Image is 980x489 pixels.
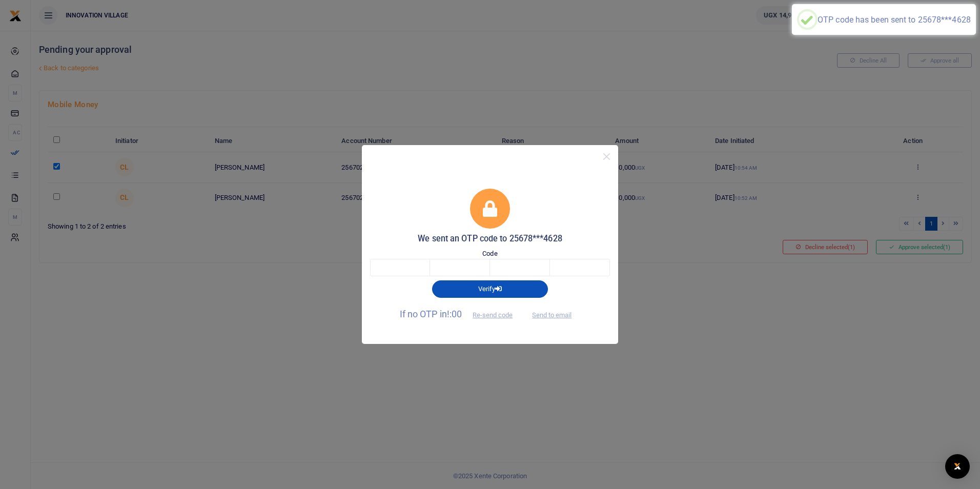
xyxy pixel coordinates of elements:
[482,249,497,259] label: Code
[447,309,462,319] span: !:00
[945,454,970,479] div: Open Intercom Messenger
[370,234,610,244] h5: We sent an OTP code to 25678***4628
[599,149,614,164] button: Close
[400,309,522,319] span: If no OTP in
[432,280,548,298] button: Verify
[818,15,971,25] div: OTP code has been sent to 25678***4628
